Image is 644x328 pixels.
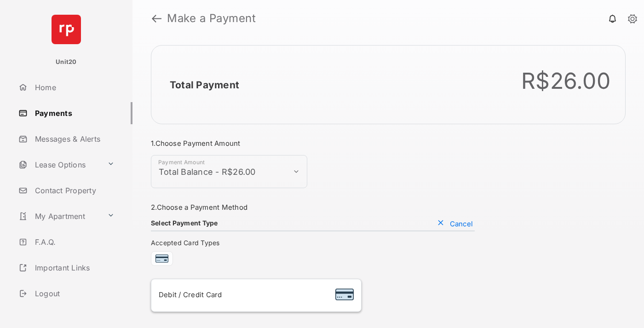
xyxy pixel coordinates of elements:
span: Accepted Card Types [151,239,224,247]
div: R$26.00 [521,68,610,94]
a: Important Links [15,257,118,279]
strong: Make a Payment [167,13,256,24]
a: Messages & Alerts [15,128,132,150]
h4: Select Payment Type [151,219,218,227]
a: Home [15,76,132,98]
a: My Apartment [15,205,103,227]
a: Lease Options [15,154,103,176]
a: Logout [15,282,132,305]
h2: Total Payment [170,79,239,91]
h3: 2. Choose a Payment Method [151,203,475,212]
button: Cancel [435,219,475,228]
a: F.A.Q. [15,231,132,253]
a: Contact Property [15,179,132,201]
h3: 1. Choose Payment Amount [151,139,475,148]
img: svg+xml;base64,PHN2ZyB4bWxucz0iaHR0cDovL3d3dy53My5vcmcvMjAwMC9zdmciIHdpZHRoPSI2NCIgaGVpZ2h0PSI2NC... [52,15,81,44]
span: Debit / Credit Card [159,290,222,299]
p: Unit20 [56,58,77,67]
a: Payments [15,102,132,124]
